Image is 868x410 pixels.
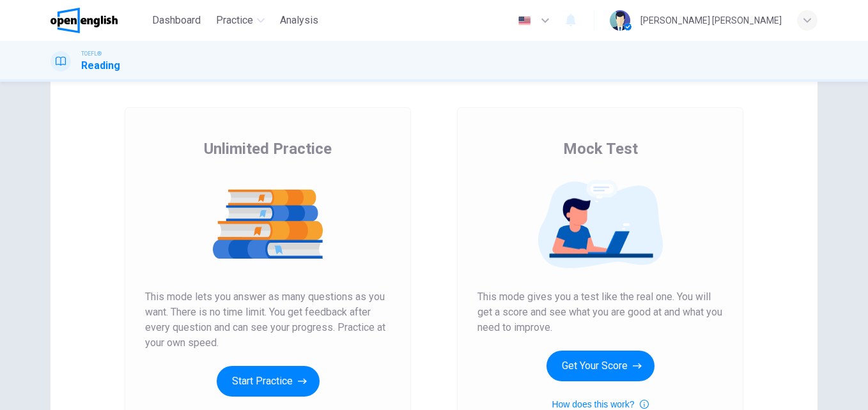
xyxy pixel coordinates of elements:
button: Dashboard [147,9,206,32]
button: Practice [211,9,270,32]
div: [PERSON_NAME] [PERSON_NAME] [640,13,782,28]
span: Mock Test [563,139,638,159]
h1: Reading [81,58,120,73]
span: Unlimited Practice [204,139,332,159]
span: This mode lets you answer as many questions as you want. There is no time limit. You get feedback... [145,289,391,351]
img: en [516,16,532,26]
img: OpenEnglish logo [50,8,118,33]
span: This mode gives you a test like the real one. You will get a score and see what you are good at a... [477,289,723,335]
span: Practice [216,13,253,28]
span: Analysis [280,13,318,28]
button: Start Practice [217,366,320,397]
span: TOEFL® [81,49,102,58]
a: OpenEnglish logo [50,8,147,33]
img: Profile picture [610,10,630,31]
button: Analysis [275,9,323,32]
button: Get Your Score [546,351,655,381]
span: Dashboard [152,13,201,28]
